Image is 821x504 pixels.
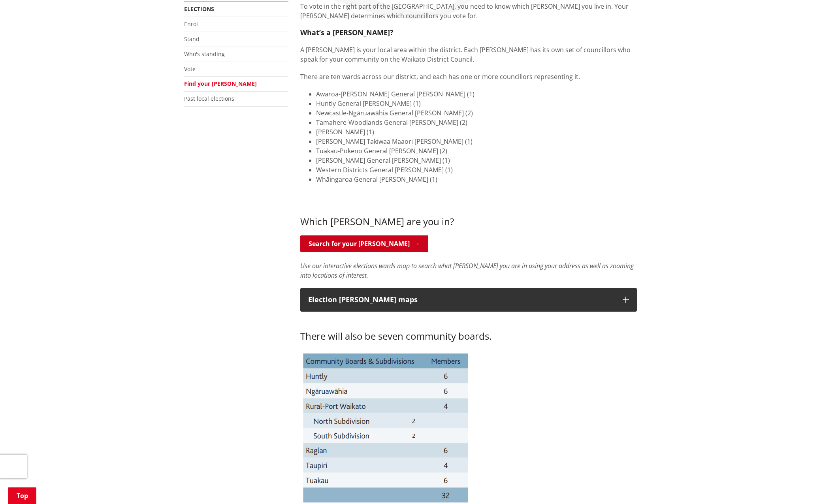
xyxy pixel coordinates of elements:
[316,99,637,108] li: Huntly General [PERSON_NAME] (1)
[8,487,36,504] a: Top
[300,28,394,37] strong: What’s a [PERSON_NAME]?
[300,235,428,252] a: Search for your [PERSON_NAME]
[300,288,637,312] button: Election [PERSON_NAME] maps
[300,45,637,64] p: A [PERSON_NAME] is your local area within the district. Each [PERSON_NAME] has its own set of cou...
[316,165,637,175] li: Western Districts General [PERSON_NAME] (1)
[316,146,637,156] li: Tuakau-Pōkeno General [PERSON_NAME] (2)
[316,175,637,184] li: Whāingaroa General [PERSON_NAME] (1)
[300,261,634,280] em: Use our interactive elections wards map to search what [PERSON_NAME] you are in using your addres...
[184,20,198,28] a: Enrol
[184,35,200,43] a: Stand
[300,320,637,342] h3: There will also be seven community boards.
[316,118,637,127] li: Tamahere-Woodlands General [PERSON_NAME] (2)
[300,72,637,81] p: There are ten wards across our district, and each has one or more councillors representing it.
[316,137,637,146] li: [PERSON_NAME] Takiwaa Maaori [PERSON_NAME] (1)
[184,50,225,58] a: Who's standing
[316,108,637,118] li: Newcastle-Ngāruawāhia General [PERSON_NAME] (2)
[300,216,637,228] h3: Which [PERSON_NAME] are you in?
[300,2,629,20] span: To vote in the right part of the [GEOGRAPHIC_DATA], you need to know which [PERSON_NAME] you live...
[316,127,637,137] li: [PERSON_NAME] (1)
[184,5,214,13] a: Elections
[316,156,637,165] li: [PERSON_NAME] General [PERSON_NAME] (1)
[184,95,234,102] a: Past local elections
[785,471,813,499] iframe: Messenger Launcher
[184,80,257,87] a: Find your [PERSON_NAME]
[316,89,637,99] li: Awaroa-[PERSON_NAME] General [PERSON_NAME] (1)
[308,296,615,304] p: Election [PERSON_NAME] maps
[184,65,196,73] a: Vote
